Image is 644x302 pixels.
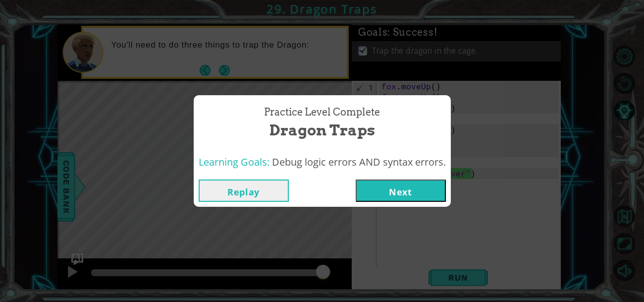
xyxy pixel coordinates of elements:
[199,155,269,169] span: Learning Goals:
[199,180,289,202] button: Replay
[272,155,446,169] span: Debug logic errors AND syntax errors.
[356,180,446,202] button: Next
[269,120,375,141] span: Dragon Traps
[264,105,380,120] span: Practice Level Complete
